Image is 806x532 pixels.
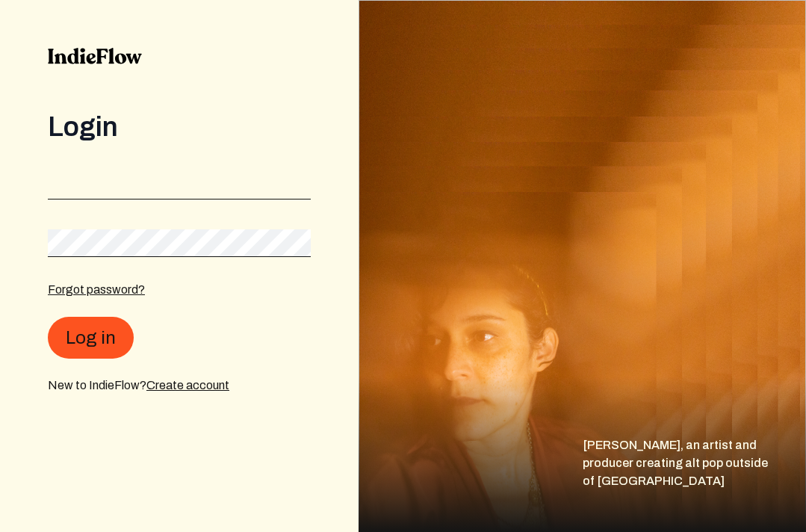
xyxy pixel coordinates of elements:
[146,379,229,392] a: Create account
[48,283,145,296] a: Forgot password?
[48,48,142,64] img: indieflow-logo-black.svg
[48,112,311,142] div: Login
[48,377,311,395] div: New to IndieFlow?
[48,317,134,359] button: Log in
